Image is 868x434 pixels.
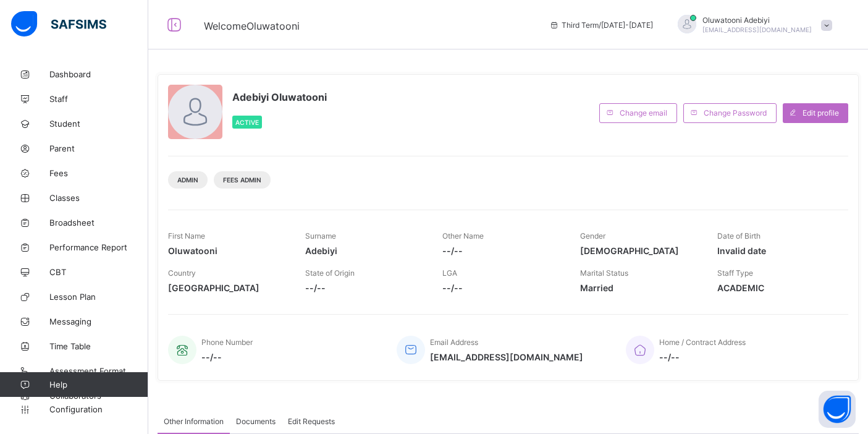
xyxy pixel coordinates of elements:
[49,317,148,326] span: Messaging
[580,245,699,256] span: [DEMOGRAPHIC_DATA]
[49,69,148,79] span: Dashboard
[717,283,836,293] span: ACADEMIC
[305,283,424,293] span: --/--
[235,119,259,126] span: Active
[430,352,583,362] span: [EMAIL_ADDRESS][DOMAIN_NAME]
[49,193,148,203] span: Classes
[620,108,667,117] span: Change email
[580,283,699,293] span: Married
[580,231,605,240] span: Gender
[168,283,287,293] span: [GEOGRAPHIC_DATA]
[232,91,327,103] span: Adebiyi Oluwatooni
[659,352,746,362] span: --/--
[201,338,253,347] span: Phone Number
[49,168,148,178] span: Fees
[49,404,148,414] span: Configuration
[704,108,767,117] span: Change Password
[442,231,484,240] span: Other Name
[442,268,457,278] span: LGA
[168,231,205,240] span: First Name
[168,245,287,256] span: Oluwatooni
[659,338,746,347] span: Home / Contract Address
[49,267,148,277] span: CBT
[717,245,836,256] span: Invalid date
[49,119,148,129] span: Student
[702,15,812,25] span: Oluwatooni Adebiyi
[49,341,148,351] span: Time Table
[665,15,838,35] div: OluwatooniAdebiyi
[819,391,856,428] button: Open asap
[442,245,561,256] span: --/--
[236,417,276,426] span: Documents
[204,20,300,32] span: Welcome Oluwatooni
[288,417,335,426] span: Edit Requests
[49,143,148,153] span: Parent
[49,380,148,389] span: Help
[580,268,628,278] span: Marital Status
[49,218,148,228] span: Broadsheet
[305,231,336,240] span: Surname
[442,283,561,293] span: --/--
[803,108,839,117] span: Edit profile
[717,231,761,240] span: Date of Birth
[168,268,196,278] span: Country
[49,242,148,252] span: Performance Report
[49,94,148,104] span: Staff
[177,176,198,184] span: Admin
[11,11,106,37] img: safsims
[305,268,355,278] span: State of Origin
[702,26,812,33] span: [EMAIL_ADDRESS][DOMAIN_NAME]
[717,268,753,278] span: Staff Type
[223,176,261,184] span: Fees Admin
[164,417,224,426] span: Other Information
[430,338,478,347] span: Email Address
[49,292,148,302] span: Lesson Plan
[549,20,653,30] span: session/term information
[49,366,148,376] span: Assessment Format
[201,352,253,362] span: --/--
[305,245,424,256] span: Adebiyi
